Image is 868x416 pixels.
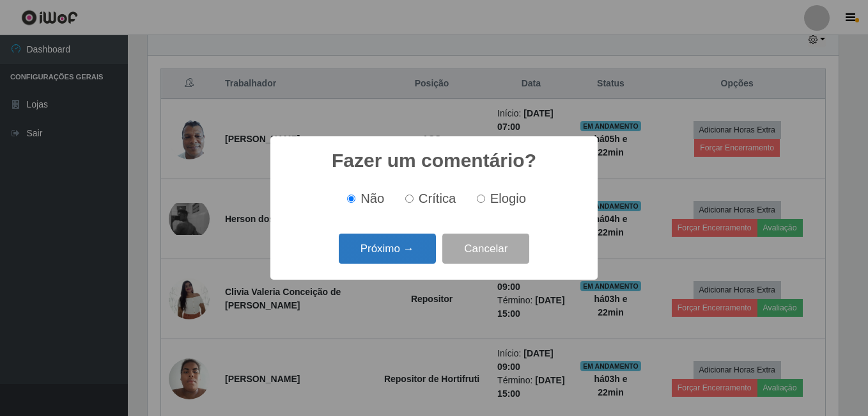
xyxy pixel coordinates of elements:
input: Elogio [477,195,485,203]
span: Elogio [490,191,526,205]
input: Crítica [405,195,414,203]
span: Não [360,191,384,205]
h2: Fazer um comentário? [332,149,536,172]
input: Não [347,195,355,203]
button: Cancelar [442,234,529,264]
button: Próximo → [339,234,436,264]
span: Crítica [419,191,456,205]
